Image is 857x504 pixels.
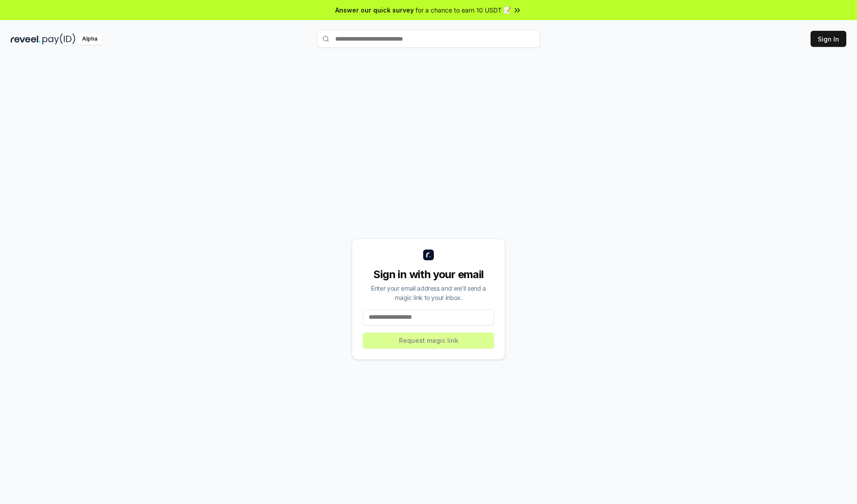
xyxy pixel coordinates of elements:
div: Enter your email address and we’ll send a magic link to your inbox. [363,283,494,302]
img: logo_small [423,250,434,260]
span: Answer our quick survey [335,5,414,15]
img: pay_id [42,33,75,45]
button: Sign In [811,31,846,47]
div: Sign in with your email [363,267,494,282]
div: Alpha [77,33,102,45]
span: for a chance to earn 10 USDT 📝 [416,5,511,15]
img: reveel_dark [11,33,41,45]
